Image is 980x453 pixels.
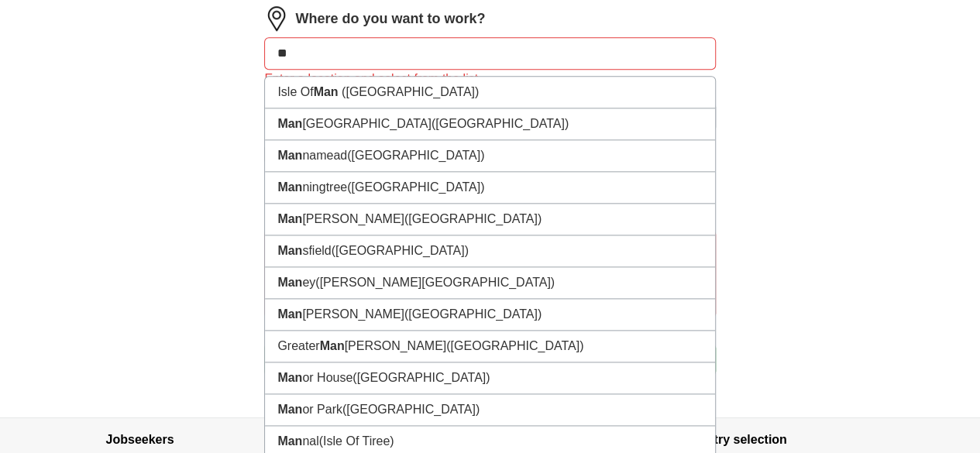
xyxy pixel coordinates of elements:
span: ([GEOGRAPHIC_DATA]) [404,212,542,225]
img: location.png [264,6,289,31]
span: ([GEOGRAPHIC_DATA]) [342,403,480,416]
div: Enter a location and select from the list [264,70,715,88]
li: namead [265,140,714,172]
label: Where do you want to work? [295,9,485,29]
span: ([GEOGRAPHIC_DATA]) [347,149,484,162]
li: Greater [PERSON_NAME] [265,331,714,362]
strong: Man [277,434,302,448]
span: (Isle Of Tiree) [319,434,394,448]
strong: Man [277,117,302,130]
span: ([PERSON_NAME][GEOGRAPHIC_DATA]) [315,276,555,289]
strong: Man [277,371,302,384]
li: Isle Of [265,77,714,108]
strong: Man [277,307,302,321]
span: ([GEOGRAPHIC_DATA]) [332,244,469,257]
span: ([GEOGRAPHIC_DATA]) [446,339,583,352]
strong: Man [320,339,345,352]
li: ey [265,267,714,299]
strong: Man [277,149,302,162]
span: ([GEOGRAPHIC_DATA]) [404,307,542,321]
li: or Park [265,394,714,426]
span: ([GEOGRAPHIC_DATA]) [342,85,479,98]
strong: Man [277,180,302,194]
strong: Man [277,403,302,416]
strong: Man [277,244,302,257]
span: ([GEOGRAPHIC_DATA]) [347,180,484,194]
li: sfield [265,235,714,267]
li: or House [265,362,714,394]
li: [PERSON_NAME] [265,299,714,331]
span: ([GEOGRAPHIC_DATA]) [352,371,490,384]
li: [GEOGRAPHIC_DATA] [265,108,714,140]
span: ([GEOGRAPHIC_DATA]) [432,117,569,130]
li: ningtree [265,172,714,204]
strong: Man [277,212,302,225]
strong: Man [277,276,302,289]
li: [PERSON_NAME] [265,204,714,235]
strong: Man [314,85,339,98]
